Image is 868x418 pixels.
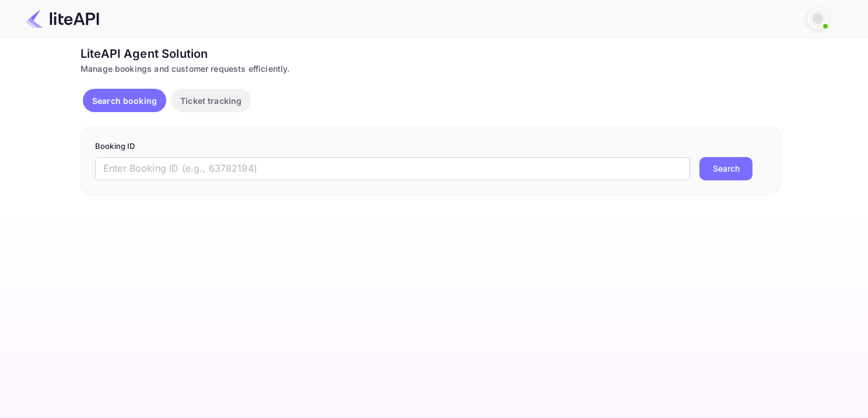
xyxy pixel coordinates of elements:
[699,157,752,180] button: Search
[180,95,242,107] p: Ticket tracking
[92,95,157,107] p: Search booking
[80,45,780,62] div: LiteAPI Agent Solution
[80,62,780,75] div: Manage bookings and customer requests efficiently.
[95,141,766,152] p: Booking ID
[95,157,690,180] input: Enter Booking ID (e.g., 63782194)
[26,9,99,28] img: LiteAPI Logo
